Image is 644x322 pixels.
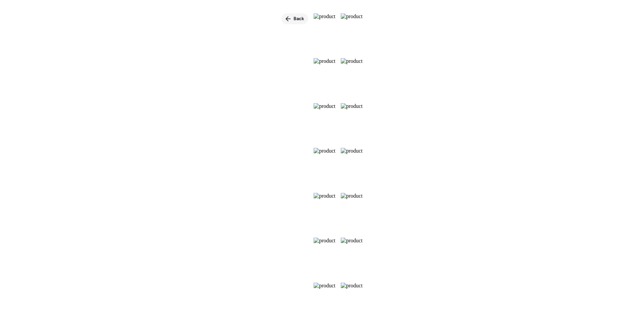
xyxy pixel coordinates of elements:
img: product [314,58,335,97]
img: product [341,13,363,53]
img: product [341,193,363,232]
img: product [341,103,363,143]
img: product [314,148,335,187]
img: product [341,238,363,277]
img: product [314,283,335,322]
span: Back [293,15,304,22]
img: product [341,58,363,97]
img: product [341,148,363,187]
img: product [341,283,363,322]
img: product [314,238,335,277]
img: product [314,103,335,143]
img: product [314,13,335,53]
img: product [314,193,335,232]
